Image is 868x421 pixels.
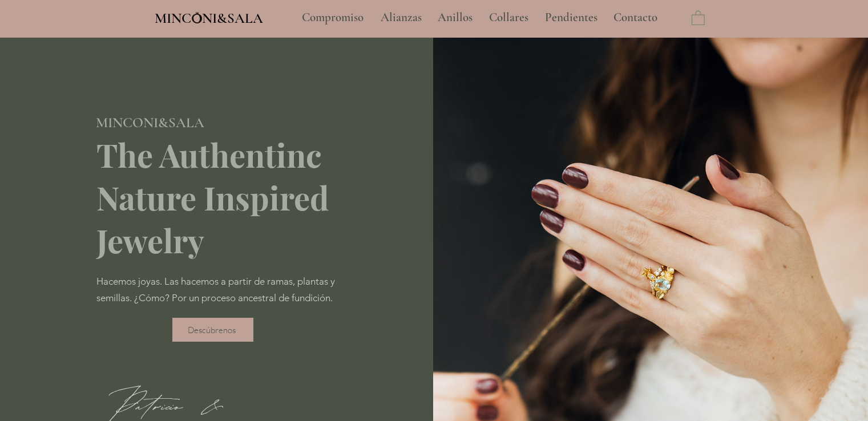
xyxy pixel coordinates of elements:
p: Alianzas [375,3,427,32]
a: MINCONI&SALA [96,112,204,131]
nav: Sitio [271,3,689,32]
a: Contacto [605,3,667,32]
a: Descúbrenos [172,318,253,342]
a: Anillos [429,3,481,32]
p: Anillos [432,3,478,32]
img: Minconi Sala [192,12,202,23]
span: The Authentinc Nature Inspired Jewelry [96,133,329,261]
span: Descúbrenos [188,325,236,335]
a: Compromiso [293,3,372,32]
span: MINCONI&SALA [155,10,263,27]
a: MINCONI&SALA [155,7,263,26]
p: Compromiso [296,3,369,32]
a: Collares [481,3,536,32]
span: Hacemos joyas. Las hacemos a partir de ramas, plantas y semillas. ¿Cómo? Por un proceso ancestral... [96,276,335,303]
a: Alianzas [372,3,429,32]
p: Collares [483,3,534,32]
p: Pendientes [539,3,603,32]
a: Pendientes [536,3,605,32]
span: MINCONI&SALA [96,114,204,131]
p: Contacto [608,3,663,32]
